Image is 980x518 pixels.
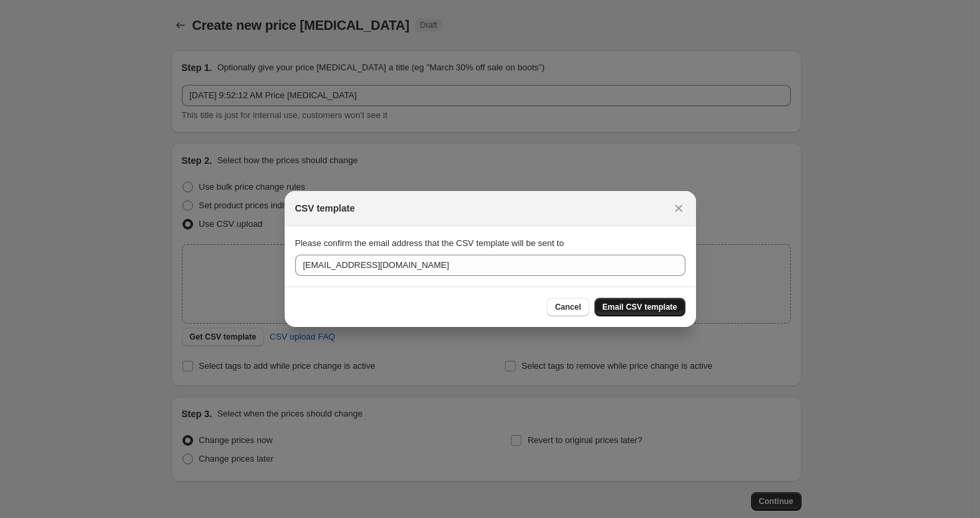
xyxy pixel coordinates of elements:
[669,199,688,218] button: Close
[595,298,685,316] button: Email CSV template
[295,238,564,248] span: Please confirm the email address that the CSV template will be sent to
[547,298,589,316] button: Cancel
[295,202,355,215] h2: CSV template
[555,302,581,312] span: Cancel
[602,302,677,312] span: Email CSV template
